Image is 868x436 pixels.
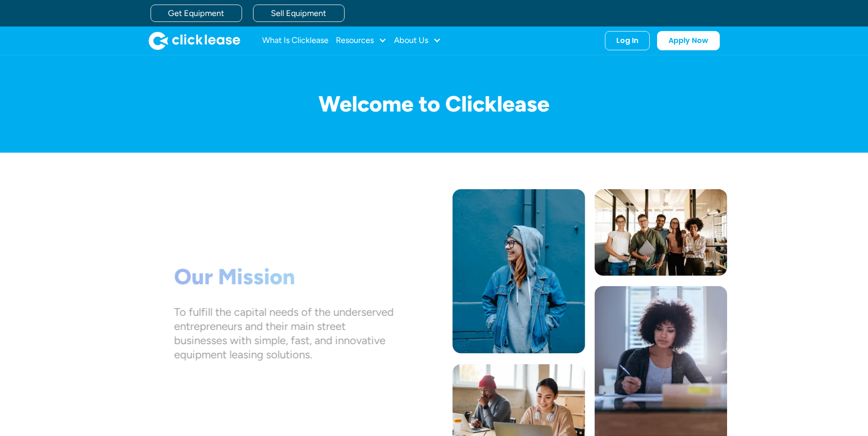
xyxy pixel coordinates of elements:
[394,32,441,50] div: About Us
[616,36,638,45] div: Log In
[141,92,727,116] h1: Welcome to Clicklease
[149,32,240,50] img: Clicklease logo
[657,31,720,50] a: Apply Now
[336,32,387,50] div: Resources
[262,32,329,50] a: What Is Clicklease
[149,32,240,50] a: home
[174,304,394,362] div: To fulfill the capital needs of the underserved entrepreneurs and their main street businesses wi...
[174,264,394,290] h1: Our Mission
[253,5,345,22] a: Sell Equipment
[151,5,242,22] a: Get Equipment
